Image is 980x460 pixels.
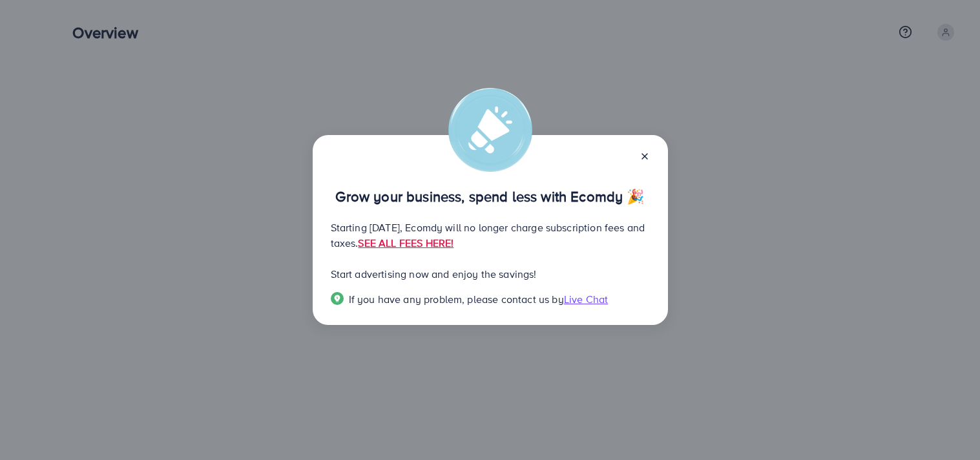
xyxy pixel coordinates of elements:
[349,292,564,306] span: If you have any problem, please contact us by
[331,292,344,305] img: Popup guide
[564,292,608,306] span: Live Chat
[448,88,532,172] img: alert
[331,189,650,204] p: Grow your business, spend less with Ecomdy 🎉
[331,220,650,251] p: Starting [DATE], Ecomdy will no longer charge subscription fees and taxes.
[358,236,454,250] a: SEE ALL FEES HERE!
[331,266,650,282] p: Start advertising now and enjoy the savings!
